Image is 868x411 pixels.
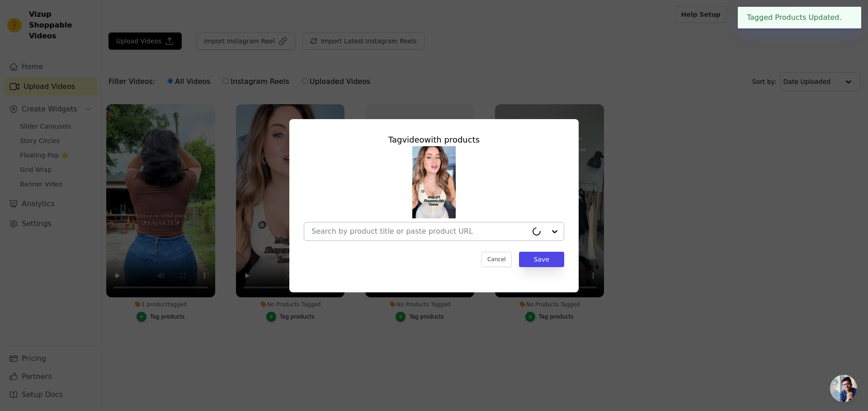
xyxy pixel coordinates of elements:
[412,146,456,218] img: tn-039ad1d3733d4d57bb6981ceccf7f123.png
[842,12,852,23] button: Close
[311,227,528,236] input: Search by product title or paste product URL
[519,252,564,267] button: Save
[481,252,512,267] button: Cancel
[304,134,564,146] div: Tag video with products
[738,7,861,28] div: Tagged Products Updated.
[830,375,857,402] a: Open chat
